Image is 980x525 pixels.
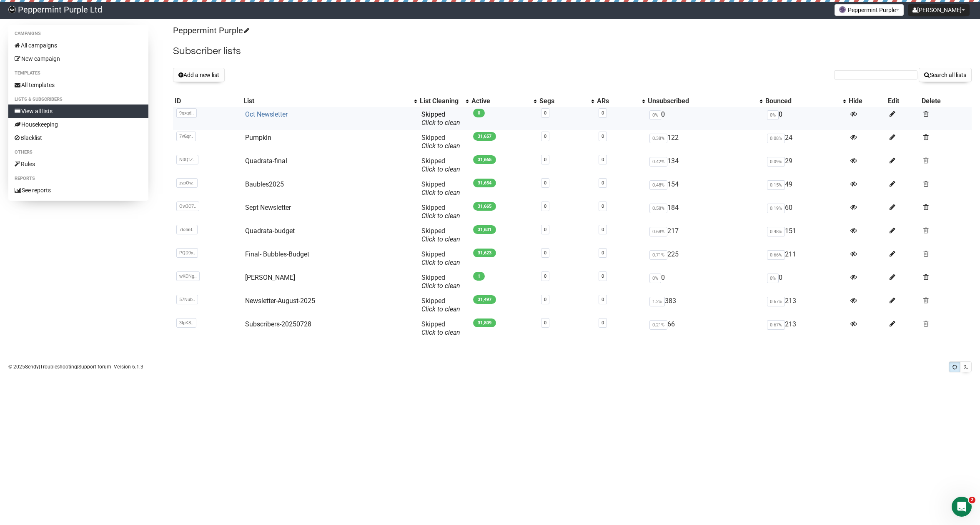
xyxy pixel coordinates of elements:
a: 0 [602,134,604,139]
span: 0.67% [767,320,785,330]
td: 217 [646,224,764,247]
td: 211 [764,247,847,270]
a: Rules [8,157,148,171]
div: Active [471,97,529,105]
span: Skipped [421,134,460,150]
a: Final- Bubbles-Budget [245,250,309,258]
span: 0.58% [649,204,667,213]
span: 31,654 [473,179,496,187]
img: 1.png [839,6,846,13]
span: Skipped [421,320,460,336]
div: List [243,97,410,105]
a: 0 [544,274,546,279]
td: 122 [646,130,764,154]
span: PQD9y.. [176,248,198,258]
a: 0 [544,157,546,162]
span: Skipped [421,180,460,197]
th: Unsubscribed: No sort applied, activate to apply an ascending sort [646,95,764,107]
a: Peppermint Purple [173,25,248,35]
span: 0.48% [649,180,667,190]
span: 31,497 [473,295,496,304]
span: 0.15% [767,180,785,190]
th: ARs: No sort applied, activate to apply an ascending sort [595,95,646,107]
div: Bounced [765,97,839,105]
span: Skipped [421,204,460,220]
td: 29 [764,154,847,177]
a: 0 [602,157,604,162]
span: 0.08% [767,134,785,143]
a: Troubleshooting [40,364,77,370]
a: Support forum [78,364,111,370]
th: ID: No sort applied, sorting is disabled [173,95,242,107]
a: 0 [544,134,546,139]
a: All templates [8,78,148,92]
a: Click to clean [421,328,460,336]
span: 1 [473,272,485,281]
a: Click to clean [421,282,460,290]
a: 0 [602,320,604,326]
li: Lists & subscribers [8,95,148,105]
span: 31,665 [473,155,496,164]
span: 9qxqd.. [176,108,197,118]
div: ARs [597,97,638,105]
li: Others [8,147,148,157]
button: [PERSON_NAME] [908,4,970,16]
span: 31,623 [473,249,496,257]
span: 0% [767,274,779,283]
span: 3IpK8.. [176,318,196,328]
a: Pumpkin [245,134,271,142]
td: 0 [646,107,764,130]
td: 0 [646,270,764,294]
div: Segs [539,97,587,105]
a: Click to clean [421,305,460,313]
span: 0.67% [767,297,785,306]
td: 24 [764,130,847,154]
li: Campaigns [8,29,148,39]
a: 0 [544,320,546,326]
a: Click to clean [421,212,460,220]
a: Click to clean [421,189,460,197]
td: 383 [646,294,764,317]
a: 0 [544,110,546,116]
a: 0 [602,250,604,256]
span: 0.48% [767,227,785,236]
a: 0 [602,227,604,232]
a: Click to clean [421,259,460,266]
span: 1.2% [649,297,665,306]
a: All campaigns [8,39,148,52]
td: 151 [764,224,847,247]
th: List: No sort applied, activate to apply an ascending sort [242,95,418,107]
td: 0 [764,107,847,130]
span: Skipped [421,157,460,173]
a: 0 [544,180,546,186]
span: N0QtZ.. [176,155,198,164]
span: 0% [649,110,661,120]
span: 31,631 [473,225,496,234]
span: 0 [473,109,485,117]
span: 0.21% [649,320,667,330]
span: 0.66% [767,250,785,260]
td: 213 [764,294,847,317]
a: Click to clean [421,142,460,150]
td: 134 [646,154,764,177]
td: 154 [646,177,764,200]
a: 0 [602,180,604,186]
th: Segs: No sort applied, activate to apply an ascending sort [538,95,595,107]
span: 0% [649,274,661,283]
div: Edit [888,97,918,105]
span: zvpOw.. [176,178,198,188]
span: 0.19% [767,204,785,213]
span: 7vGqr.. [176,132,196,141]
a: Sept Newsletter [245,204,291,211]
a: Newsletter-August-2025 [245,297,315,305]
span: Skipped [421,227,460,243]
span: Skipped [421,297,460,313]
a: [PERSON_NAME] [245,274,295,281]
th: Hide: No sort applied, sorting is disabled [847,95,886,107]
span: 0.68% [649,227,667,236]
a: Blacklist [8,131,148,144]
td: 60 [764,200,847,224]
span: Skipped [421,110,460,127]
th: List Cleaning: No sort applied, activate to apply an ascending sort [418,95,470,107]
span: 31,665 [473,202,496,211]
